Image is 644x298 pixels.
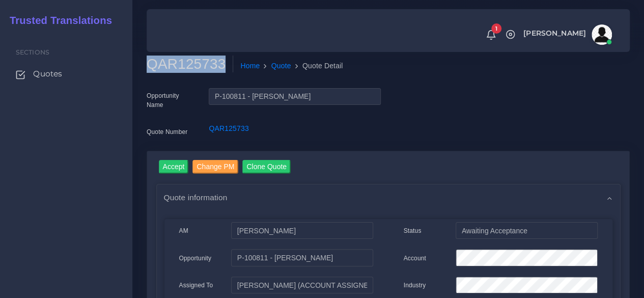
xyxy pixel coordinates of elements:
span: 1 [491,23,501,34]
label: AM [179,226,188,235]
li: Quote Detail [291,61,343,71]
span: Quote information [164,192,228,203]
h2: Trusted Translations [3,14,112,26]
label: Quote Number [147,127,187,137]
label: Industry [404,281,426,290]
div: Quote information [157,184,620,210]
input: pm [231,277,373,294]
input: Change PM [192,160,238,174]
a: Quotes [8,63,125,85]
label: Assigned To [179,281,213,290]
h2: QAR125733 [147,56,233,73]
label: Opportunity Name [147,91,193,110]
a: Home [240,61,260,71]
span: Sections [16,48,49,56]
span: [PERSON_NAME] [523,30,586,37]
a: [PERSON_NAME]avatar [518,24,615,45]
label: Status [404,226,422,235]
input: Accept [159,160,189,174]
label: Opportunity [179,254,212,263]
a: 1 [482,29,500,40]
label: Account [404,254,426,263]
input: Clone Quote [242,160,291,174]
a: Quote [271,61,291,71]
a: Trusted Translations [3,12,112,29]
span: Quotes [33,68,62,79]
a: QAR125733 [209,124,248,132]
img: avatar [592,24,612,45]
